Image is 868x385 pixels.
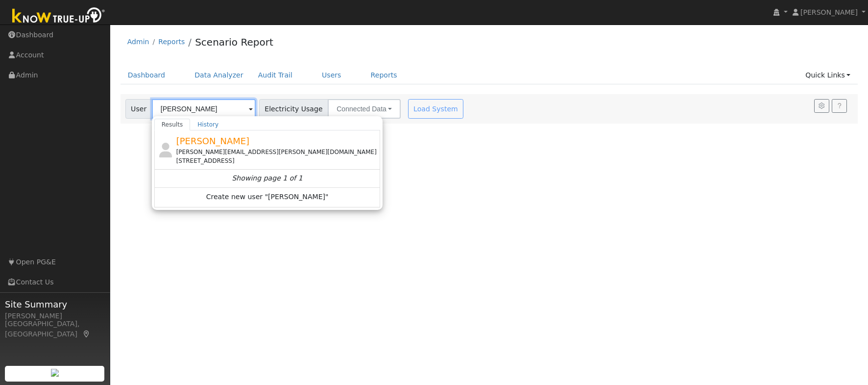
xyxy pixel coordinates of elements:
span: User [125,99,152,119]
a: History [190,119,226,130]
a: Results [154,119,191,130]
img: Know True-Up [7,5,110,27]
i: Showing page 1 of 1 [232,173,302,183]
img: retrieve [51,369,59,377]
span: Create new user "[PERSON_NAME]" [206,192,329,203]
a: Reports [363,66,405,84]
button: Connected Data [328,99,401,119]
div: [PERSON_NAME][EMAIL_ADDRESS][PERSON_NAME][DOMAIN_NAME] [176,148,379,156]
span: [PERSON_NAME] [176,136,250,146]
button: Settings [814,99,829,113]
span: Electricity Usage [259,99,328,119]
input: Select a User [152,99,256,119]
a: Help Link [832,99,847,113]
div: [GEOGRAPHIC_DATA], [GEOGRAPHIC_DATA] [5,319,105,339]
a: Reports [158,38,185,46]
a: Data Analyzer [187,66,251,84]
a: Audit Trail [251,66,300,84]
a: Admin [127,38,149,46]
div: [STREET_ADDRESS] [176,156,379,165]
a: Quick Links [798,66,858,84]
span: Site Summary [5,298,105,311]
a: Dashboard [121,66,173,84]
a: Map [82,330,91,338]
span: [PERSON_NAME] [800,8,858,16]
a: Scenario Report [195,36,273,48]
a: Users [314,66,349,84]
div: [PERSON_NAME] [5,311,105,321]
